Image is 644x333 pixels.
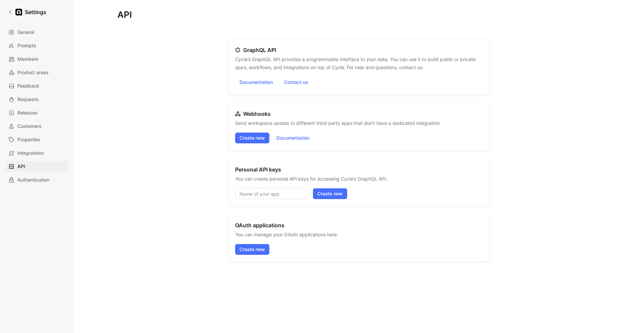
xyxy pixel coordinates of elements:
a: Settings [5,5,49,19]
button: Create new [235,244,269,255]
span: Authentication [17,176,49,184]
p: You can manage your OAuth applications here. [235,231,338,239]
a: Documentation [235,77,277,88]
a: Documentation [272,133,314,143]
span: General [17,28,34,36]
h2: OAuth applications [235,221,284,229]
span: Create new [317,190,343,198]
a: Requests [5,94,68,105]
a: API [5,161,68,172]
span: Releases [17,109,38,117]
span: Requests [17,95,39,103]
span: Properties [17,136,40,144]
a: Members [5,54,68,64]
h2: Personal API keys [235,165,281,174]
span: API [17,162,25,171]
a: Customers [5,121,68,132]
button: Create new [235,133,269,143]
span: Prompts [17,42,36,50]
a: Releases [5,107,68,118]
span: Members [17,55,39,63]
h1: Settings [25,8,46,16]
a: General [5,27,68,38]
span: Create new [239,245,265,253]
p: Cycle’s GraphQL API provides a programmable interface to your data. You can use it to build publi... [235,55,483,72]
span: Integrations [17,149,44,157]
button: Create new [313,188,347,199]
h1: API [117,11,600,19]
a: Product areas [5,67,68,78]
button: Contact us [280,77,313,88]
a: Authentication [5,175,68,185]
span: Contact us [284,78,308,86]
p: You can create personal API keys for accessing Cycle’s GraphQL API. [235,175,387,183]
span: Customers [17,122,42,130]
a: Prompts [5,40,68,51]
a: Feedback [5,81,68,91]
input: Name of your app [235,188,310,199]
span: Product areas [17,68,49,77]
a: Properties [5,134,68,145]
a: Integrations [5,148,68,158]
p: Send workspace update to different third-party apps that don’t have a dedicated integration [235,119,440,127]
h2: GraphQL API [235,46,276,54]
span: Create new [239,134,265,142]
h2: Webhooks [235,110,271,118]
span: Feedback [17,82,39,90]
